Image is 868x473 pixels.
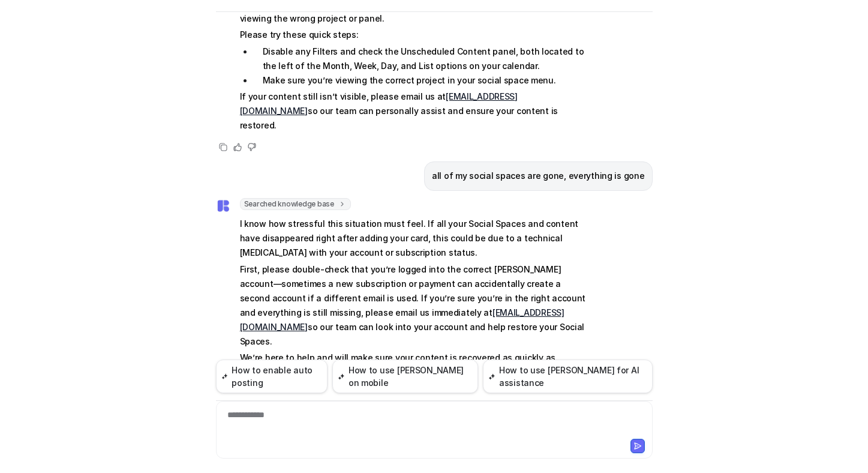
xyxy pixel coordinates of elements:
a: [EMAIL_ADDRESS][DOMAIN_NAME] [240,307,564,332]
p: First, please double-check that you’re logged into the correct [PERSON_NAME] account—sometimes a ... [240,262,591,349]
button: How to use [PERSON_NAME] for AI assistance [483,360,652,393]
p: I know how stressful this situation must feel. If all your Social Spaces and content have disappe... [240,217,591,260]
p: If your content still isn’t visible, please email us at so our team can personally assist and ens... [240,89,591,133]
p: Please try these quick steps: [240,28,591,42]
p: We’re here to help and will make sure your content is recovered as quickly as possible. [240,351,591,379]
p: all of my social spaces are gone, everything is gone [432,169,644,183]
button: How to use [PERSON_NAME] on mobile [332,360,478,393]
img: Widget [216,199,230,213]
button: How to enable auto posting [216,360,328,393]
li: Disable any Filters and check the Unscheduled Content panel, both located to the left of the Mont... [253,44,591,73]
span: Searched knowledge base [240,198,351,210]
li: Make sure you’re viewing the correct project in your social space menu. [253,73,591,88]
